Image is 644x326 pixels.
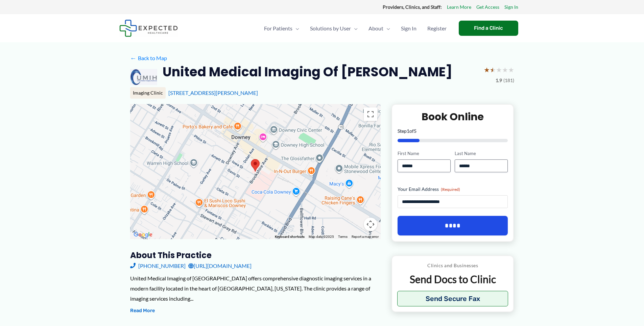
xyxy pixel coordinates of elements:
[414,128,416,134] span: 5
[363,17,396,40] a: AboutMenu Toggle
[490,64,496,76] span: ★
[130,307,155,315] button: Read More
[188,261,252,271] a: [URL][DOMAIN_NAME]
[368,17,383,40] span: About
[496,76,502,85] span: 1.9
[397,273,508,286] p: Send Docs to Clinic
[275,234,305,239] button: Keyboard shortcuts
[130,87,166,99] div: Imaging Clinic
[496,64,502,76] span: ★
[397,261,508,270] p: Clinics and Businesses
[455,150,508,157] label: Last Name
[168,90,258,96] a: [STREET_ADDRESS][PERSON_NAME]
[504,3,518,11] a: Sign In
[422,17,452,40] a: Register
[447,3,471,11] a: Learn More
[407,128,409,134] span: 1
[502,64,508,76] span: ★
[264,17,292,40] span: For Patients
[130,53,167,63] a: ←Back to Map
[459,21,518,36] a: Find a Clinic
[397,291,508,306] button: Send Secure Fax
[398,186,508,193] label: Your Email Address
[427,17,447,40] span: Register
[352,235,379,239] a: Report a map error
[401,17,416,40] span: Sign In
[364,218,377,231] button: Map camera controls
[364,107,377,121] button: Toggle fullscreen view
[396,17,422,40] a: Sign In
[163,64,452,80] h2: United Medical Imaging of [PERSON_NAME]
[398,129,508,133] p: Step of
[259,17,452,40] nav: Primary Site Navigation
[292,17,299,40] span: Menu Toggle
[130,261,186,271] a: [PHONE_NUMBER]
[132,230,154,239] a: Open this area in Google Maps (opens a new window)
[310,17,351,40] span: Solutions by User
[503,76,514,85] span: (181)
[338,235,348,239] a: Terms
[476,3,499,11] a: Get Access
[398,150,451,157] label: First Name
[130,55,137,61] span: ←
[484,64,490,76] span: ★
[441,187,460,192] span: (Required)
[309,235,334,239] span: Map data ©2025
[130,250,381,260] h3: About this practice
[119,20,178,37] img: Expected Healthcare Logo - side, dark font, small
[383,4,442,10] strong: Providers, Clinics, and Staff:
[132,230,154,239] img: Google
[130,273,381,303] div: United Medical Imaging of [GEOGRAPHIC_DATA] offers comprehensive diagnostic imaging services in a...
[398,110,508,123] h2: Book Online
[305,17,363,40] a: Solutions by UserMenu Toggle
[383,17,390,40] span: Menu Toggle
[259,17,305,40] a: For PatientsMenu Toggle
[351,17,358,40] span: Menu Toggle
[508,64,514,76] span: ★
